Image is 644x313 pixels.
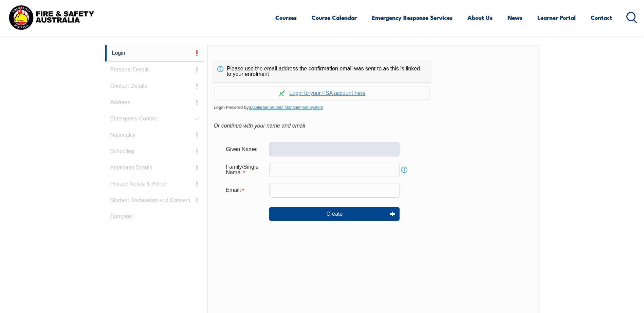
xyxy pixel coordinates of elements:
a: aXcelerate Student Management System [249,105,323,110]
img: Log in withaxcelerate [279,90,285,96]
a: News [508,9,522,27]
div: Email is required. [220,184,269,197]
div: Please use the email address the confirmation email was sent to as this is linked to your enrolment [214,61,431,82]
a: Emergency Response Services [372,9,453,27]
a: Login [105,45,204,62]
span: Login Powered by [214,102,533,113]
div: Or continue with your name and email [214,121,533,131]
div: Given Name: [220,143,269,155]
a: Course Calendar [312,9,357,27]
div: Family/Single Name is required. [220,161,269,179]
a: Learner Portal [537,9,576,27]
a: Courses [275,9,297,27]
a: Info [400,165,409,175]
a: Contact [591,9,612,27]
button: Create [269,207,400,221]
a: About Us [467,9,493,27]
